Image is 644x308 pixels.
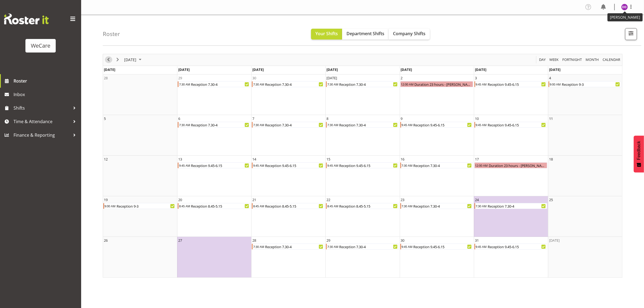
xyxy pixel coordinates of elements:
[393,31,425,37] span: Company Shifts
[178,156,182,162] div: 13
[116,203,176,209] div: Reception 9-3
[251,156,325,196] td: Tuesday, October 14, 2025
[326,75,337,81] div: [DATE]
[400,196,474,237] td: Thursday, October 23, 2025
[14,131,70,139] span: Finance & Reporting
[103,196,177,237] td: Sunday, October 19, 2025
[178,122,250,128] div: Reception 7.30-4 Begin From Monday, October 6, 2025 at 7:30:00 AM GMT+13:00 Ends At Monday, Octob...
[400,162,473,168] div: Reception 7.30-4 Begin From Thursday, October 16, 2025 at 7:30:00 AM GMT+13:00 Ends At Thursday, ...
[475,67,486,72] span: [DATE]
[104,54,113,65] div: previous period
[104,238,108,243] div: 26
[326,67,338,72] span: [DATE]
[103,156,177,196] td: Sunday, October 12, 2025
[252,244,325,250] div: Reception 7.30-4 Begin From Tuesday, October 28, 2025 at 7:30:00 AM GMT+13:00 Ends At Tuesday, Oc...
[487,203,547,209] div: Reception 7.30-4
[178,197,182,202] div: 20
[178,81,250,87] div: Reception 7.30-4 Begin From Monday, September 29, 2025 at 7:30:00 AM GMT+13:00 Ends At Monday, Se...
[104,203,116,209] div: 9:00 AM
[400,115,474,156] td: Thursday, October 9, 2025
[14,90,78,99] span: Inbox
[311,29,342,40] button: Your Shifts
[474,196,548,237] td: Friday, October 24, 2025
[474,237,548,277] td: Friday, October 31, 2025
[621,4,628,10] img: demi-dumitrean10946.jpg
[326,244,399,250] div: Reception 7.30-4 Begin From Wednesday, October 29, 2025 at 7:30:00 AM GMT+13:00 Ends At Wednesday...
[327,81,339,87] div: 7:30 AM
[179,163,190,168] div: 9:45 AM
[265,122,324,127] div: Reception 7.30-4
[178,67,190,72] span: [DATE]
[103,115,177,156] td: Sunday, October 5, 2025
[190,81,250,87] div: Reception 7.30-4
[401,244,413,249] div: 9:45 AM
[585,56,599,63] span: Month
[475,116,479,121] div: 10
[104,197,108,202] div: 19
[327,244,339,249] div: 7:30 AM
[122,54,145,65] div: October 2025
[549,56,559,63] span: Week
[346,31,384,37] span: Department Shifts
[177,237,251,277] td: Monday, October 27, 2025
[342,29,389,40] button: Department Shifts
[413,244,473,249] div: Reception 9.45-6.15
[265,203,324,209] div: Reception 8.45-5.15
[561,81,621,87] div: Reception 9-3
[253,163,265,168] div: 9:45 AM
[251,196,325,237] td: Tuesday, October 21, 2025
[414,81,473,87] div: Duration 23 hours - [PERSON_NAME]
[339,203,398,209] div: Reception 8.45-5.15
[487,244,547,249] div: Reception 9.45-6.15
[179,81,190,87] div: 7:30 AM
[549,56,560,63] button: Timeline Week
[178,75,182,81] div: 29
[327,122,339,127] div: 7:30 AM
[326,238,330,243] div: 29
[549,238,560,243] div: [DATE]
[401,81,414,87] div: 12:00 AM
[401,163,413,168] div: 7:30 AM
[253,244,265,249] div: 7:30 AM
[104,156,108,162] div: 12
[538,56,547,63] button: Timeline Day
[474,74,548,115] td: Friday, October 3, 2025
[400,244,473,250] div: Reception 9.45-6.15 Begin From Thursday, October 30, 2025 at 9:45:00 AM GMT+13:00 Ends At Thursda...
[14,117,70,126] span: Time & Attendance
[327,203,339,209] div: 8:45 AM
[475,238,479,243] div: 31
[474,122,547,128] div: Reception 9.45-6.15 Begin From Friday, October 10, 2025 at 9:45:00 AM GMT+13:00 Ends At Friday, O...
[14,104,70,112] span: Shifts
[251,115,325,156] td: Tuesday, October 7, 2025
[14,77,78,85] span: Roster
[253,81,265,87] div: 7:30 AM
[177,156,251,196] td: Monday, October 13, 2025
[548,74,622,115] td: Saturday, October 4, 2025
[325,237,399,277] td: Wednesday, October 29, 2025
[103,54,622,278] div: of October 2025
[474,115,548,156] td: Friday, October 10, 2025
[389,29,430,40] button: Company Shifts
[325,196,399,237] td: Wednesday, October 22, 2025
[326,162,399,168] div: Reception 9.45-6.15 Begin From Wednesday, October 15, 2025 at 9:45:00 AM GMT+13:00 Ends At Wednes...
[400,122,473,128] div: Reception 9.45-6.15 Begin From Thursday, October 9, 2025 at 9:45:00 AM GMT+13:00 Ends At Thursday...
[401,122,413,127] div: 9:45 AM
[326,122,399,128] div: Reception 7.30-4 Begin From Wednesday, October 8, 2025 at 7:30:00 AM GMT+13:00 Ends At Wednesday,...
[123,56,144,63] button: November 2025
[475,122,487,127] div: 9:45 AM
[549,116,553,121] div: 11
[31,42,50,50] div: WeCare
[251,74,325,115] td: Tuesday, September 30, 2025
[475,156,479,162] div: 17
[474,162,547,168] div: Duration 23 hours - Demi Dumitrean Begin From Friday, October 17, 2025 at 12:00:00 AM GMT+13:00 E...
[178,238,182,243] div: 27
[252,156,256,162] div: 14
[252,203,325,209] div: Reception 8.45-5.15 Begin From Tuesday, October 21, 2025 at 8:45:00 AM GMT+13:00 Ends At Tuesday,...
[114,56,121,63] button: Next
[190,122,250,127] div: Reception 7.30-4
[104,67,115,72] span: [DATE]
[103,203,176,209] div: Reception 9-3 Begin From Sunday, October 19, 2025 at 9:00:00 AM GMT+13:00 Ends At Sunday, October...
[339,81,398,87] div: Reception 7.30-4
[178,116,180,121] div: 6
[401,116,403,121] div: 9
